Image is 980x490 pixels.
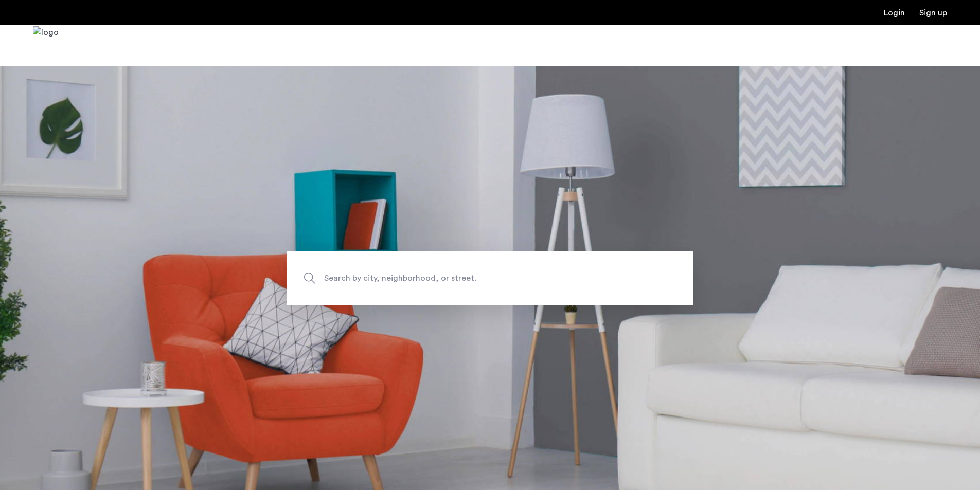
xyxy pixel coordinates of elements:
img: logo [33,26,59,65]
a: Registration [919,9,947,17]
span: Search by city, neighborhood, or street. [324,271,608,285]
input: Apartment Search [287,251,693,305]
a: Cazamio Logo [33,26,59,65]
a: Login [884,9,905,17]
